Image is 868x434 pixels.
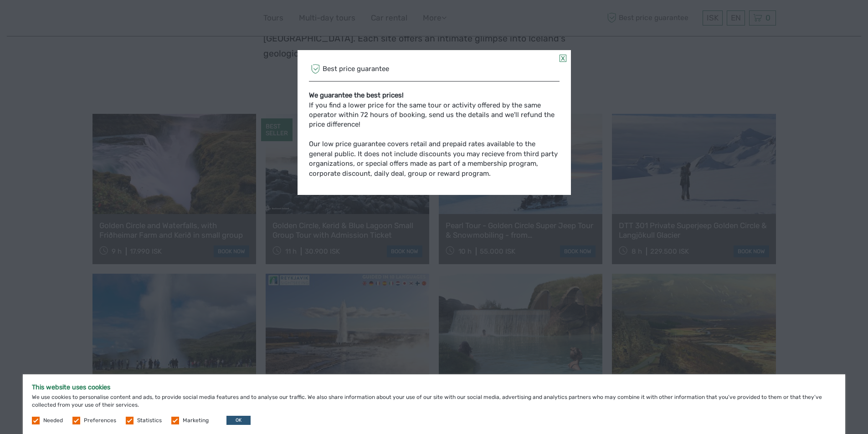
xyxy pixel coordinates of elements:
[309,91,404,99] strong: We guarantee the best prices!
[32,383,836,391] h5: This website uses cookies
[84,417,116,424] label: Preferences
[23,374,845,434] div: We use cookies to personalise content and ads, to provide social media features and to analyse ou...
[137,417,162,424] label: Statistics
[226,416,251,425] button: OK
[105,14,116,25] button: Open LiveChat chat widget
[183,417,209,424] label: Marketing
[43,417,63,424] label: Needed
[13,16,103,23] p: We're away right now. Please check back later!
[309,62,389,77] span: Best price guarantee
[309,82,560,188] div: If you find a lower price for the same tour or activity offered by the same operator within 72 ho...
